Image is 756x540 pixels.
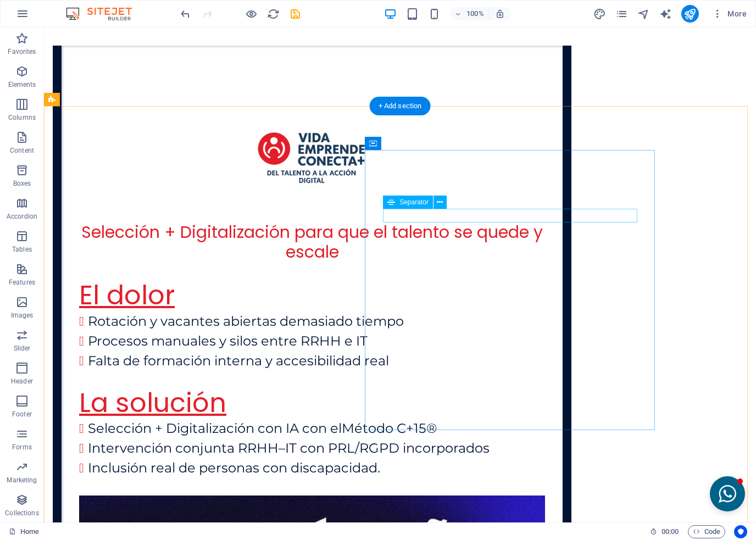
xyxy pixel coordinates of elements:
[266,7,280,20] button: reload
[289,8,302,20] i: Save (Ctrl+S)
[288,7,302,20] button: save
[693,525,720,538] span: Code
[12,443,32,452] p: Forms
[450,7,489,20] button: 100%
[593,8,606,20] i: Design (Ctrl+Alt+Y)
[9,525,39,538] a: Click to cancel selection. Double-click to open Pages
[734,525,747,538] button: Usercentrics
[708,5,751,23] button: More
[669,527,671,536] span: :
[11,377,33,386] p: Header
[688,525,725,538] button: Code
[8,113,36,122] p: Columns
[650,525,679,538] h6: Session time
[13,179,31,188] p: Boxes
[666,449,701,484] button: Open chat window
[615,7,629,20] button: pages
[683,8,696,20] i: Publish
[10,146,34,155] p: Content
[681,5,699,23] button: publish
[615,8,628,20] i: Pages (Ctrl+Alt+S)
[661,525,679,538] span: 00 00
[370,97,431,115] div: + Add section
[12,245,32,254] p: Tables
[593,7,607,20] button: design
[8,80,36,89] p: Elements
[637,7,651,20] button: navigator
[14,344,31,353] p: Slider
[63,7,146,20] img: Editor Logo
[7,476,37,485] p: Marketing
[659,7,672,20] button: text_generator
[712,8,747,19] span: More
[495,9,505,19] i: On resize automatically adjust zoom level to fit chosen device.
[11,311,34,320] p: Images
[399,199,429,205] span: Separator
[466,7,484,20] h6: 100%
[8,47,36,56] p: Favorites
[637,8,650,20] i: Navigator
[179,7,192,20] button: undo
[179,8,192,20] i: Undo: Add element (Ctrl+Z)
[12,410,32,419] p: Footer
[659,8,672,20] i: AI Writer
[9,278,35,287] p: Features
[7,212,37,221] p: Accordion
[5,509,38,517] p: Collections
